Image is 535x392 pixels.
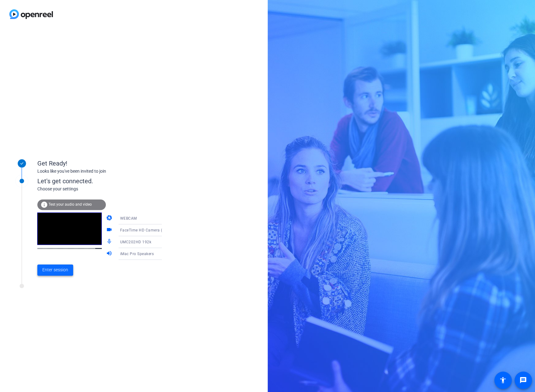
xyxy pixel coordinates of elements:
div: Looks like you've been invited to join [37,168,162,175]
span: FaceTime HD Camera (Built-in) [120,227,176,232]
mat-icon: videocam [106,226,113,234]
span: WEBCAM [120,216,137,221]
span: UMC202HD 192k [120,240,151,244]
mat-icon: volume_up [106,250,113,258]
span: Test your audio and video [49,202,92,207]
mat-icon: message [519,376,527,384]
span: iMac Pro Speakers [120,252,154,256]
div: Let's get connected. [37,176,175,186]
button: Enter session [37,264,73,276]
mat-icon: camera [106,215,113,222]
mat-icon: accessibility [499,376,507,384]
div: Choose your settings [37,186,175,192]
div: Get Ready! [37,159,162,168]
mat-icon: info [40,201,48,208]
mat-icon: mic_none [106,238,113,246]
span: Enter session [42,267,68,273]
